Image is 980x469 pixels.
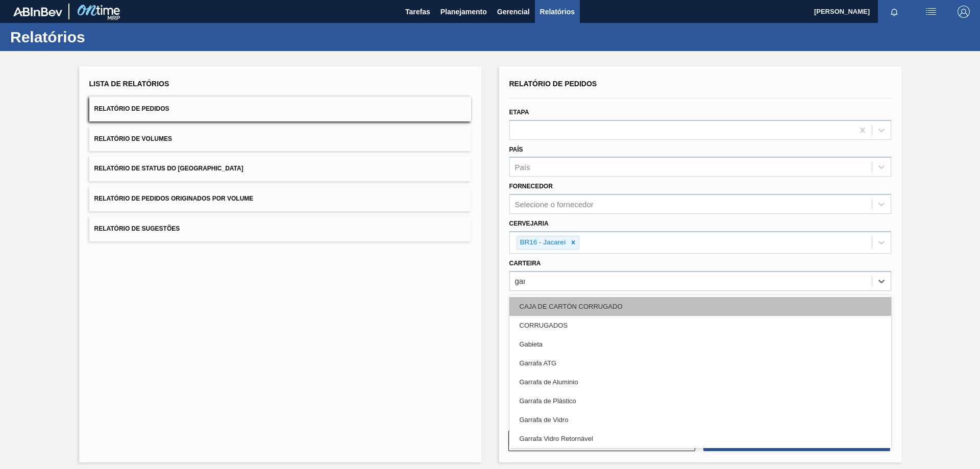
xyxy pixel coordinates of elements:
[878,5,911,19] button: Notificações
[509,109,529,116] label: Etapa
[509,410,891,429] div: Garrafa de Vidro
[10,31,191,43] h1: Relatórios
[515,163,530,171] div: País
[509,80,597,88] span: Relatório de Pedidos
[89,80,169,88] span: Lista de Relatórios
[509,391,891,410] div: Garrafa de Plástico
[13,7,62,16] img: TNhmsLtSVTkK8tSr43FrP2fwEKptu5GPRR3wAAAABJRU5ErkJggg==
[509,260,541,267] label: Carteira
[89,186,471,211] button: Relatório de Pedidos Originados por Volume
[509,373,891,391] div: Garrafa de Aluminio
[440,6,487,18] span: Planejamento
[925,6,937,18] img: userActions
[508,431,695,451] button: Limpar
[509,146,523,153] label: País
[509,297,891,316] div: CAJA DE CARTÓN CORRUGADO
[509,183,553,190] label: Fornecedor
[94,165,243,172] span: Relatório de Status do [GEOGRAPHIC_DATA]
[89,156,471,181] button: Relatório de Status do [GEOGRAPHIC_DATA]
[540,6,575,18] span: Relatórios
[509,316,891,335] div: CORRUGADOS
[94,225,180,232] span: Relatório de Sugestões
[509,335,891,354] div: Gabieta
[89,96,471,121] button: Relatório de Pedidos
[497,6,530,18] span: Gerencial
[515,200,594,209] div: Selecione o fornecedor
[89,216,471,241] button: Relatório de Sugestões
[94,105,169,112] span: Relatório de Pedidos
[89,127,471,152] button: Relatório de Volumes
[94,135,172,142] span: Relatório de Volumes
[958,6,970,18] img: Logout
[517,236,568,249] div: BR16 - Jacareí
[509,429,891,448] div: Garrafa Vidro Retornável
[405,6,430,18] span: Tarefas
[509,354,891,373] div: Garrafa ATG
[509,220,549,227] label: Cervejaria
[94,195,254,202] span: Relatório de Pedidos Originados por Volume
